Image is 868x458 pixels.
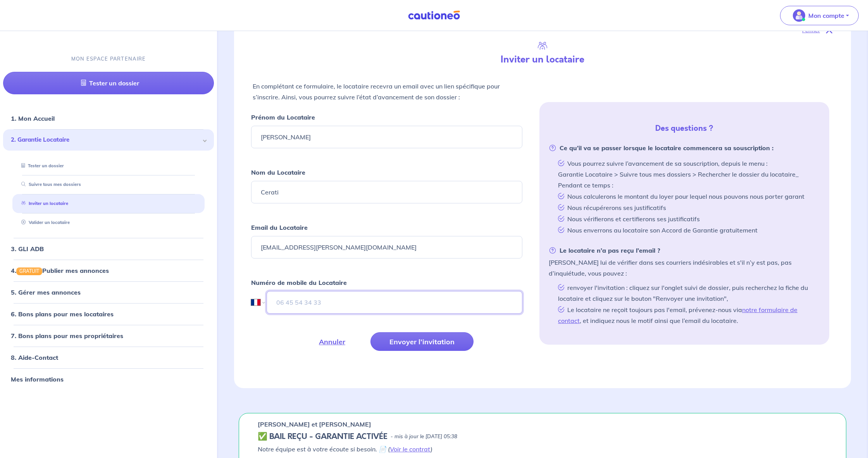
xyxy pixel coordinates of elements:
[12,178,205,191] div: Suivre tous mes dossiers
[18,201,68,206] a: Inviter un locataire
[793,9,805,22] img: illu_account_valid_menu.svg
[542,124,826,133] h5: Des questions ?
[18,163,64,168] a: Tester un dossier
[18,220,70,225] a: Valider un locataire
[555,191,820,202] li: Nous calculerons le montant du loyer pour lequel nous pouvons nous porter garant
[390,445,431,453] a: Voir le contrat
[11,354,58,361] a: 8. Aide-Contact
[3,350,214,365] div: 8. Aide-Contact
[395,54,690,65] h4: Inviter un locataire
[555,213,820,224] li: Nous vérifierons et certifierons ses justificatifs
[555,158,820,191] li: Vous pourrez suivre l’avancement de sa souscription, depuis le menu : Garantie Locataire > Suivre...
[11,245,44,253] a: 3. GLI ADB
[3,129,214,151] div: 2. Garantie Locataire
[251,113,315,121] strong: Prénom du Locataire
[251,236,522,258] input: Ex : john.doe@gmail.com
[3,111,214,126] div: 1. Mon Accueil
[555,202,820,213] li: Nous récupérerons ses justificatifs
[12,160,205,172] div: Tester un dossier
[3,306,214,322] div: 6. Bons plans pour mes locataires
[258,432,387,441] h5: ✅ BAIL REÇU - GARANTIE ACTIVÉE
[3,371,214,387] div: Mes informations
[549,245,820,326] li: [PERSON_NAME] lui de vérifier dans ses courriers indésirables et s'il n’y est pas, pas d’inquiétu...
[808,11,844,20] p: Mon compte
[258,420,371,429] p: [PERSON_NAME] et [PERSON_NAME]
[11,375,64,383] a: Mes informations
[251,181,522,203] input: Ex : Durand
[405,10,463,20] img: Cautioneo
[3,328,214,343] div: 7. Bons plans pour mes propriétaires
[11,288,81,296] a: 5. Gérer mes annonces
[251,168,305,176] strong: Nom du Locataire
[258,445,432,453] em: Notre équipe est à votre écoute si besoin. 📄 ( )
[71,55,146,62] p: MON ESPACE PARTENAIRE
[11,135,200,144] span: 2. Garantie Locataire
[3,263,214,278] div: 4.GRATUITPublier mes annonces
[18,182,81,187] a: Suivre tous mes dossiers
[780,6,859,25] button: illu_account_valid_menu.svgMon compte
[555,224,820,236] li: Nous enverrons au locataire son Accord de Garantie gratuitement
[251,126,522,148] input: Ex : John
[11,267,109,274] a: 4.GRATUITPublier mes annonces
[12,216,205,229] div: Valider un locataire
[258,432,827,441] div: state: CONTRACT-VALIDATED, Context: IN-MANAGEMENT,IN-MANAGEMENT
[3,72,214,94] a: Tester un dossier
[11,114,55,122] a: 1. Mon Accueil
[12,197,205,210] div: Inviter un locataire
[11,332,123,340] a: 7. Bons plans pour mes propriétaires
[300,332,364,351] button: Annuler
[370,332,474,351] button: Envoyer l’invitation
[3,241,214,257] div: 3. GLI ADB
[555,282,820,304] li: renvoyer l'invitation : cliquez sur l'onglet suivi de dossier, puis recherchez la fiche du locata...
[555,304,820,326] li: Le locataire ne reçoit toujours pas l'email, prévenez-nous via , et indiquez nous le motif ainsi ...
[253,81,521,102] p: En complétant ce formulaire, le locataire recevra un email avec un lien spécifique pour s’inscrir...
[251,224,308,231] strong: Email du Locataire
[11,310,114,318] a: 6. Bons plans pour mes locataires
[391,433,457,441] p: - mis à jour le [DATE] 05:38
[3,285,214,300] div: 5. Gérer mes annonces
[549,142,773,153] strong: Ce qu’il va se passer lorsque le locataire commencera sa souscription :
[267,291,522,314] input: 06 45 54 34 33
[549,245,660,256] strong: Le locataire n’a pas reçu l’email ?
[251,279,347,286] strong: Numéro de mobile du Locataire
